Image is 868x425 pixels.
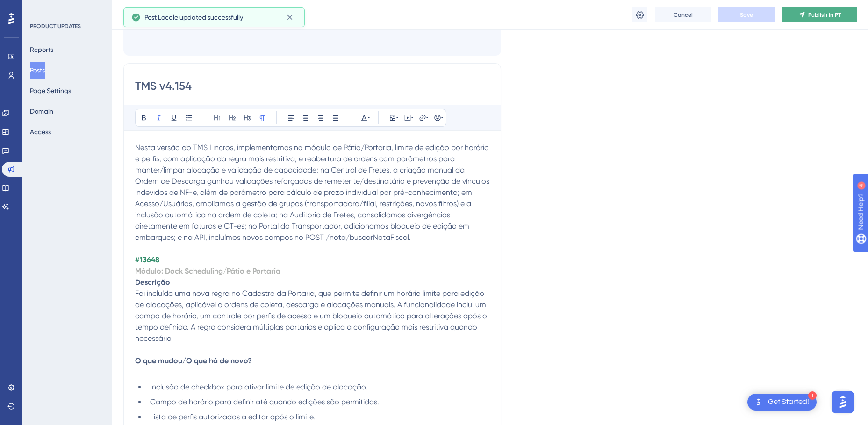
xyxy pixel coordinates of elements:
[30,22,81,30] div: PRODUCT UPDATES
[30,62,45,79] button: Posts
[150,412,315,421] span: Lista de perfis autorizados a editar após o limite.
[135,356,252,365] strong: O que mudou/O que há de novo?
[655,7,711,22] button: Cancel
[135,278,170,287] strong: Descrição
[135,255,159,264] strong: #13648
[768,397,809,407] div: Get Started!
[135,267,280,275] strong: Módulo: Dock Scheduling/Pátio e Portaria
[135,143,491,242] span: Nesta versão do TMS Lincros, implementamos no módulo de Pátio/Portaria, limite de edição por horá...
[718,7,775,22] button: Save
[150,397,379,406] span: Campo de horário para definir até quando edições são permitidas.
[30,103,53,120] button: Domain
[747,394,817,411] div: Open Get Started! checklist, remaining modules: 1
[30,123,51,140] button: Access
[782,7,857,22] button: Publish in PT
[135,79,489,94] input: Post Title
[753,396,764,408] img: launcher-image-alternative-text
[144,12,243,23] span: Post Locale updated successfully
[808,391,817,400] div: 1
[30,82,71,99] button: Page Settings
[65,5,68,12] div: 4
[22,2,58,14] span: Need Help?
[150,382,367,391] span: Inclusão de checkbox para ativar limite de edição de alocação.
[829,388,857,416] iframe: UserGuiding AI Assistant Launcher
[135,289,489,343] span: Foi incluída uma nova regra no Cadastro da Portaria, que permite definir um horário limite para e...
[808,11,841,19] span: Publish in PT
[674,11,693,19] span: Cancel
[740,11,753,19] span: Save
[30,41,53,58] button: Reports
